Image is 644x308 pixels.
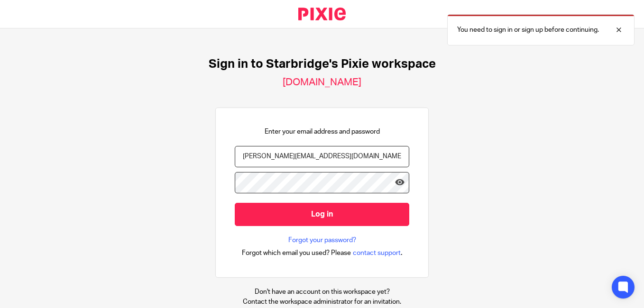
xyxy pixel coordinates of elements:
[242,248,351,258] span: Forgot which email you used? Please
[353,248,401,258] span: contact support
[243,287,401,297] p: Don't have an account on this workspace yet?
[242,247,403,258] div: .
[235,203,409,226] input: Log in
[288,236,356,245] a: Forgot your password?
[283,76,361,89] h2: [DOMAIN_NAME]
[235,146,409,167] input: name@example.com
[243,297,401,307] p: Contact the workspace administrator for an invitation.
[265,127,380,136] p: Enter your email address and password
[209,57,436,72] h1: Sign in to Starbridge's Pixie workspace
[457,25,599,35] p: You need to sign in or sign up before continuing.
